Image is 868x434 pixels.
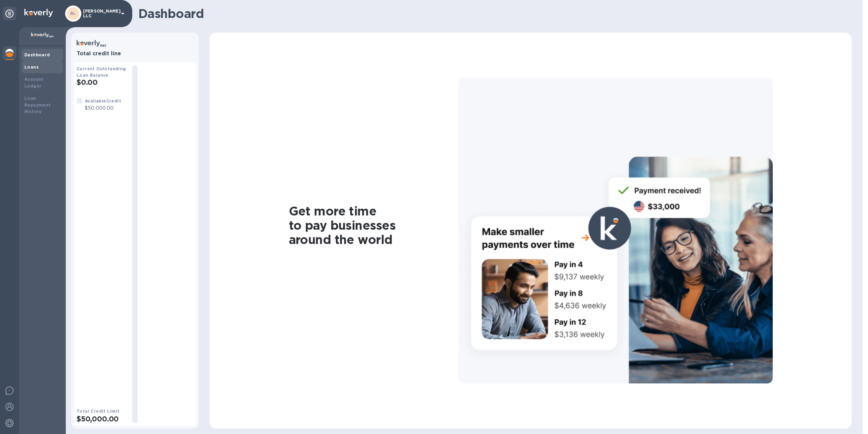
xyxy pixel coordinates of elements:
[24,52,50,57] b: Dashboard
[24,77,44,89] b: Account Ledger
[24,96,51,114] b: Loan Repayment History
[24,64,39,70] b: Loans
[85,105,121,112] p: $50,000.00
[289,204,458,247] h1: Get more time to pay businesses around the world
[85,98,121,103] b: Available Credit
[77,409,119,414] b: Total Credit Limit
[83,9,117,18] p: [PERSON_NAME] LLC
[70,11,76,16] b: RL
[77,415,127,423] h2: $50,000.00
[138,6,848,21] h1: Dashboard
[77,78,127,87] h2: $0.00
[77,66,126,78] b: Current Outstanding Loan Balance
[3,7,16,20] div: Unpin categories
[24,9,53,17] img: Logo
[77,51,193,57] h3: Total credit line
